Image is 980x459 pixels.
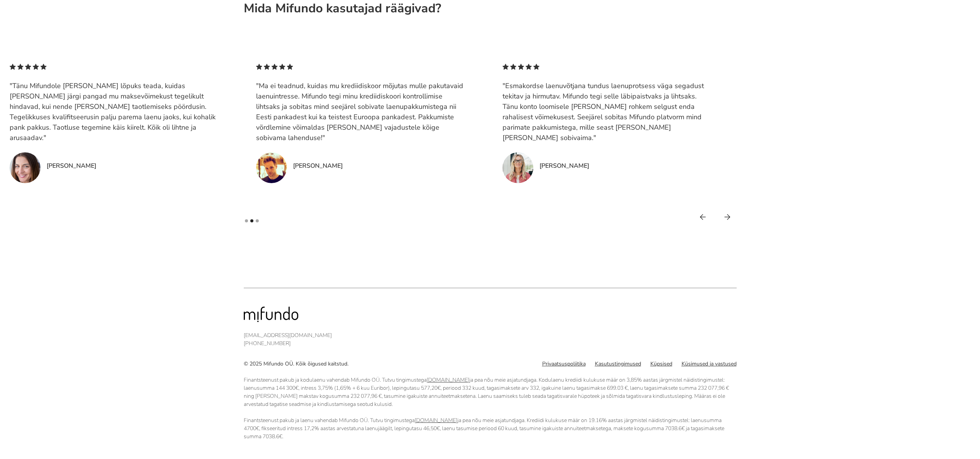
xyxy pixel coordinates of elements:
[250,219,253,222] div: Show slide 2 of 3
[47,161,96,170] p: [PERSON_NAME]
[539,161,589,170] p: [PERSON_NAME]
[427,376,469,384] a: [DOMAIN_NAME]
[244,331,332,347] div: [EMAIL_ADDRESS][DOMAIN_NAME] [PHONE_NUMBER]
[718,208,737,226] div: next slide
[694,208,712,226] div: previous slide
[244,2,441,15] h2: Mida Mifundo kasutajad räägivad?
[490,50,737,195] div: 3 of 3
[256,81,466,143] div: "Ma ei teadnud, kuidas mu krediidiskoor mõjutas mulle pakutavaid laenuintresse. Mifundo tegi minu...
[244,360,348,368] div: © 2025 Mifundo OÜ. Kõik õigused kaitstud.
[595,360,641,368] a: Kasutustingimused
[415,417,457,424] a: [DOMAIN_NAME]
[244,50,737,226] div: carousel
[542,360,586,368] a: Privaatsuspoliitika
[244,368,737,441] div: Finantsteenust pakub ja kodulaenu vahendab Mifundo OÜ. Tutvu tingimustega ja pea nõu meie asjatun...
[293,161,343,170] p: [PERSON_NAME]
[503,81,712,143] div: "Esmakordse laenuvõtjana tundus laenuprotsess väga segadust tekitav ja hirmutav. Mifundo tegi sel...
[245,219,248,222] div: Show slide 1 of 3
[682,360,737,368] a: Küsimused ja vastused
[10,81,219,143] div: "Tänu Mifundole [PERSON_NAME] lõpuks teada, kuidas [PERSON_NAME] järgi pangad mu maksevõimekust t...
[650,360,672,368] a: Küpsised
[244,50,490,195] div: 2 of 3
[256,219,259,222] div: Show slide 3 of 3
